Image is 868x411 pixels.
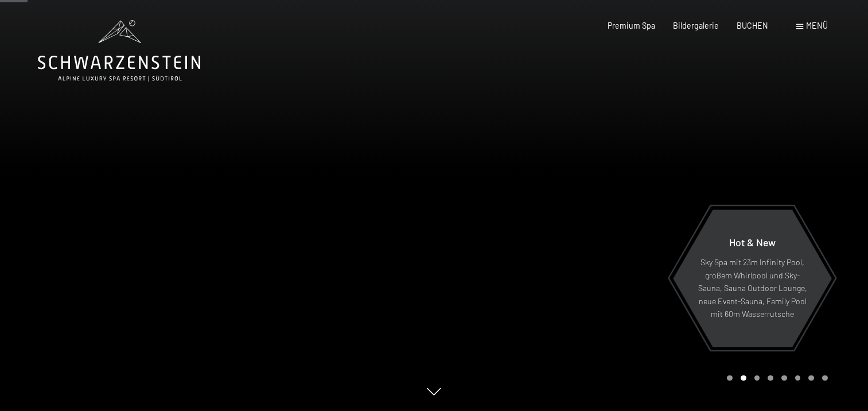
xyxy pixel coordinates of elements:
[673,21,719,30] a: Bildergalerie
[727,375,733,381] div: Carousel Page 1
[754,375,760,381] div: Carousel Page 3
[672,209,832,348] a: Hot & New Sky Spa mit 23m Infinity Pool, großem Whirlpool und Sky-Sauna, Sauna Outdoor Lounge, ne...
[608,21,655,30] a: Premium Spa
[741,375,746,381] div: Carousel Page 2 (Current Slide)
[795,375,801,381] div: Carousel Page 6
[806,21,828,30] span: Menü
[781,375,787,381] div: Carousel Page 5
[737,21,768,30] a: BUCHEN
[723,375,827,381] div: Carousel Pagination
[698,256,807,321] p: Sky Spa mit 23m Infinity Pool, großem Whirlpool und Sky-Sauna, Sauna Outdoor Lounge, neue Event-S...
[808,375,814,381] div: Carousel Page 7
[729,236,776,249] span: Hot & New
[822,375,828,381] div: Carousel Page 8
[768,375,773,381] div: Carousel Page 4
